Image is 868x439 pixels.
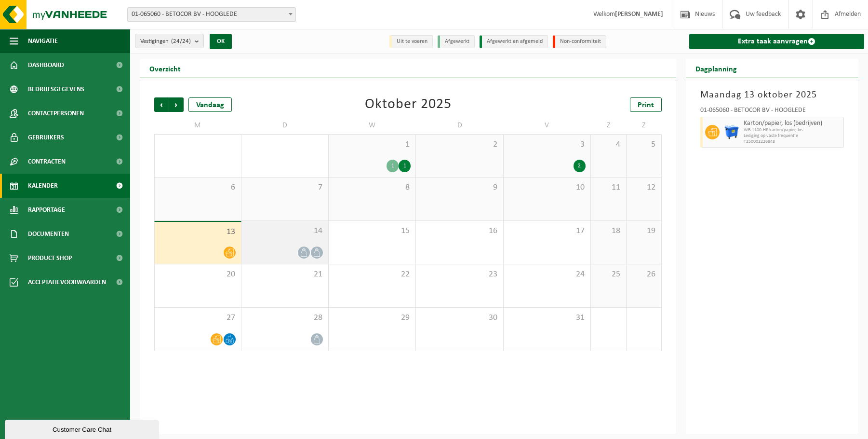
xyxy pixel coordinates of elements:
[28,222,69,246] span: Documenten
[508,226,586,236] span: 17
[334,226,411,236] span: 15
[631,226,657,236] span: 19
[480,35,548,48] li: Afgewerkt en afgemeld
[334,313,411,323] span: 29
[334,182,411,193] span: 8
[160,227,236,237] span: 13
[508,139,586,150] span: 3
[504,117,591,134] td: V
[631,139,657,150] span: 5
[596,226,621,236] span: 18
[365,97,452,112] div: Oktober 2025
[334,139,411,150] span: 1
[169,97,184,112] span: Volgende
[638,101,654,109] span: Print
[421,313,498,323] span: 30
[28,198,65,222] span: Rapportage
[508,313,586,323] span: 31
[28,246,72,270] span: Product Shop
[596,269,621,280] span: 25
[160,269,236,280] span: 20
[28,29,58,53] span: Navigatie
[128,8,295,21] span: 01-065060 - BETOCOR BV - HOOGLEDE
[28,125,64,150] span: Gebruikers
[399,160,411,172] div: 1
[421,226,498,236] span: 16
[553,35,606,48] li: Non-conformiteit
[631,269,657,280] span: 26
[508,269,586,280] span: 24
[508,182,586,193] span: 10
[171,38,191,44] count: (24/24)
[160,313,236,323] span: 27
[329,117,416,134] td: W
[246,269,323,280] span: 21
[631,182,657,193] span: 12
[686,59,747,78] h2: Dagplanning
[160,182,236,193] span: 6
[389,35,433,48] li: Uit te voeren
[154,97,169,112] span: Vorige
[246,182,323,193] span: 7
[127,7,296,22] span: 01-065060 - BETOCOR BV - HOOGLEDE
[28,174,58,198] span: Kalender
[591,117,627,134] td: Z
[744,127,841,133] span: WB-1100-HP karton/papier, los
[246,226,323,236] span: 14
[596,139,621,150] span: 4
[438,35,475,48] li: Afgewerkt
[596,182,621,193] span: 11
[334,269,411,280] span: 22
[28,150,66,174] span: Contracten
[421,139,498,150] span: 2
[188,97,232,112] div: Vandaag
[135,34,204,48] button: Vestigingen(24/24)
[28,270,106,294] span: Acceptatievoorwaarden
[744,139,841,145] span: T250002226848
[574,160,586,172] div: 2
[421,269,498,280] span: 23
[210,34,232,49] button: OK
[689,34,864,49] a: Extra taak aanvragen
[387,160,399,172] div: 1
[421,182,498,193] span: 9
[241,117,329,134] td: D
[744,120,841,127] span: Karton/papier, los (bedrijven)
[416,117,503,134] td: D
[28,101,84,125] span: Contactpersonen
[28,53,64,77] span: Dashboard
[28,77,84,101] span: Bedrijfsgegevens
[246,313,323,323] span: 28
[140,34,191,49] span: Vestigingen
[615,11,663,18] strong: [PERSON_NAME]
[700,88,844,102] h3: Maandag 13 oktober 2025
[700,107,844,117] div: 01-065060 - BETOCOR BV - HOOGLEDE
[744,133,841,139] span: Lediging op vaste frequentie
[140,59,190,78] h2: Overzicht
[154,117,241,134] td: M
[724,125,739,139] img: WB-1100-HPE-BE-01
[630,97,662,112] a: Print
[627,117,662,134] td: Z
[5,418,161,439] iframe: chat widget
